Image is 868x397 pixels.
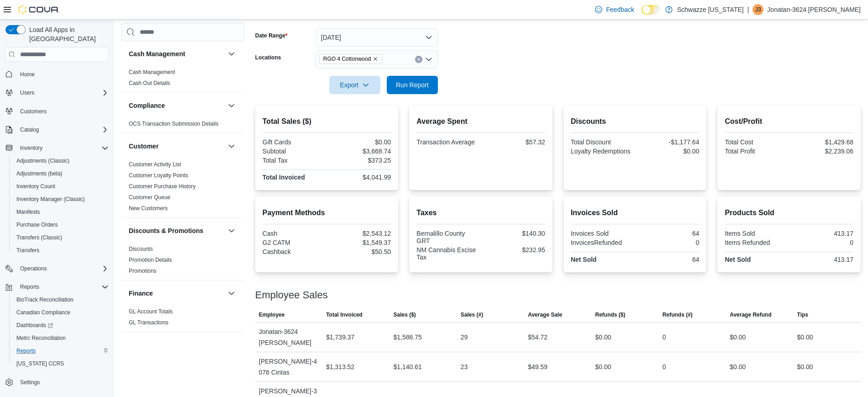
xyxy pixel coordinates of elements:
button: Operations [16,263,51,274]
span: Manifests [13,206,109,217]
span: Inventory Manager (Classic) [13,194,109,205]
div: $4,041.99 [329,174,391,181]
button: Run Report [387,76,438,94]
button: Open list of options [425,56,432,63]
button: BioTrack Reconciliation [9,293,112,306]
a: Manifests [13,206,43,217]
a: OCS Transaction Submission Details [129,121,219,127]
button: [US_STATE] CCRS [9,357,112,370]
a: Metrc Reconciliation [13,333,69,344]
a: Purchase Orders [13,219,62,230]
button: Finance [226,288,237,299]
a: Promotions [129,268,157,274]
span: Purchase Orders [16,221,58,228]
div: $2,543.12 [329,230,391,237]
button: Compliance [226,100,237,111]
span: RGO 4 Cottonwood [319,54,383,64]
div: Finance [121,306,244,332]
span: BioTrack Reconciliation [13,294,109,305]
div: Bernalillo County GRT [416,230,479,244]
a: Dashboards [13,320,57,331]
span: Inventory [20,144,42,152]
button: Discounts & Promotions [226,225,237,236]
span: Inventory Count [13,181,109,192]
p: Schwazze [US_STATE] [677,4,744,15]
div: $1,429.68 [791,138,853,146]
h2: Discounts [571,116,700,127]
label: Locations [255,54,281,61]
button: Operations [2,262,112,275]
span: Promotion Details [129,256,172,264]
button: Inventory Count [9,180,112,193]
a: [US_STATE] CCRS [13,358,68,369]
span: Dashboards [16,322,53,329]
div: $232.95 [483,246,545,254]
div: 413.17 [791,230,853,237]
span: Average Sale [528,311,562,318]
span: Run Report [396,80,429,90]
span: Manifests [16,208,40,216]
span: Load All Apps in [GEOGRAPHIC_DATA] [26,25,109,43]
h2: Products Sold [725,207,853,218]
span: Adjustments (beta) [13,168,109,179]
a: Transfers [13,245,43,256]
span: Adjustments (Classic) [13,155,109,166]
a: Inventory Count [13,181,59,192]
div: $0.00 [730,332,746,343]
span: Customers [16,106,109,117]
div: 0 [663,332,666,343]
h2: Cost/Profit [725,116,853,127]
div: -$1,177.64 [637,138,700,146]
div: InvoicesRefunded [571,239,633,246]
span: Customer Purchase History [129,183,196,190]
div: Total Discount [571,138,633,146]
span: Settings [16,376,109,388]
div: 0 [663,361,666,372]
div: $0.00 [329,138,391,146]
button: Inventory [16,143,46,154]
div: 64 [637,256,700,263]
span: Transfers (Classic) [16,234,62,241]
button: Clear input [415,56,422,63]
div: Jonatan-3624 Vega [752,4,763,15]
a: Customer Activity List [129,161,181,168]
strong: Net Sold [725,256,751,263]
span: New Customers [129,205,168,212]
span: Canadian Compliance [16,309,70,316]
p: | [747,4,749,15]
span: GL Account Totals [129,308,173,315]
a: Settings [16,377,43,388]
div: Total Tax [263,157,325,164]
h3: Finance [129,289,153,298]
button: Home [2,67,112,80]
button: Users [16,87,38,98]
a: BioTrack Reconciliation [13,294,77,305]
div: Subtotal [263,148,325,155]
h3: Employee Sales [255,290,328,301]
button: Catalog [16,124,42,135]
div: $0.00 [595,361,611,372]
strong: Total Invoiced [263,174,305,181]
span: RGO 4 Cottonwood [323,54,371,64]
div: Loyalty Redemptions [571,148,633,155]
span: Adjustments (Classic) [16,157,69,164]
a: Cash Management [129,69,175,75]
img: Cova [18,5,59,14]
a: Customer Loyalty Points [129,172,188,179]
span: Refunds (#) [663,311,693,318]
div: $0.00 [797,361,813,372]
div: $1,140.61 [393,361,421,372]
button: Inventory Manager (Classic) [9,193,112,206]
button: Remove RGO 4 Cottonwood from selection in this group [373,56,378,62]
div: $1,586.75 [393,332,421,343]
span: Dashboards [13,320,109,331]
span: Customers [20,108,47,115]
div: 0 [791,239,853,246]
span: Settings [20,379,40,386]
div: Jonatan-3624 [PERSON_NAME] [255,323,322,352]
div: Items Refunded [725,239,787,246]
button: Adjustments (Classic) [9,154,112,167]
h3: Compliance [129,101,165,110]
div: Customer [121,159,244,217]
